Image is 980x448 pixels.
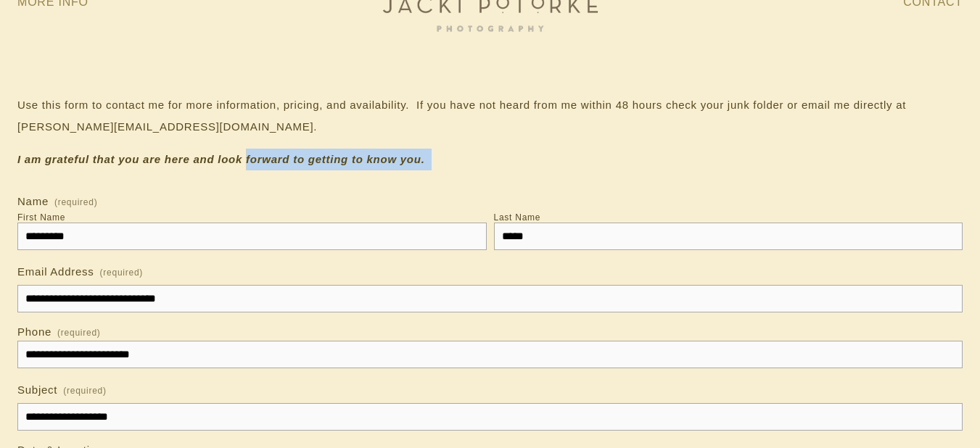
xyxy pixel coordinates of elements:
[17,383,57,396] span: Subject
[63,381,107,400] span: (required)
[17,153,425,165] em: I am grateful that you are here and look forward to getting to know you.
[17,195,49,207] span: Name
[17,212,65,223] div: First Name
[57,328,101,337] span: (required)
[494,212,541,223] div: Last Name
[17,325,52,338] span: Phone
[17,265,94,278] span: Email Address
[54,198,98,207] span: (required)
[17,94,963,138] p: Use this form to contact me for more information, pricing, and availability. If you have not hear...
[100,263,144,282] span: (required)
